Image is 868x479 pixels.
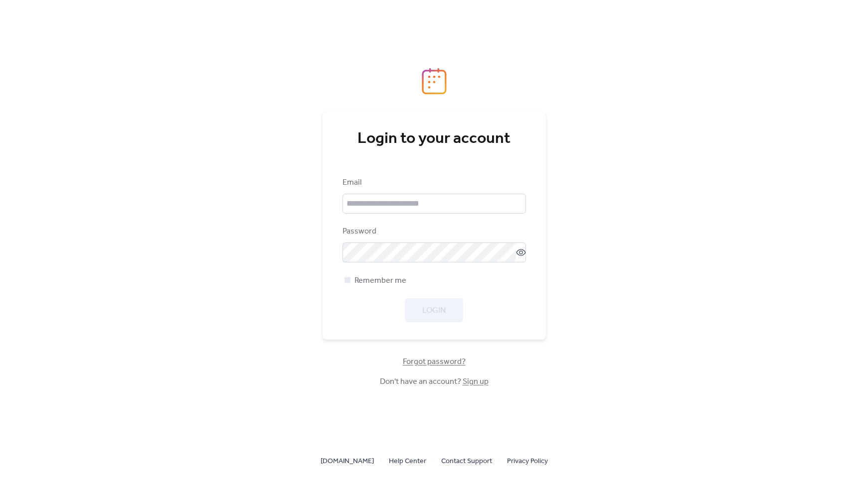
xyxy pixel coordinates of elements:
a: Contact Support [441,455,492,467]
span: Forgot password? [403,356,466,368]
a: Privacy Policy [507,455,548,467]
a: Forgot password? [403,359,466,364]
div: Password [343,226,524,238]
span: Privacy Policy [507,456,548,468]
a: Sign up [463,374,489,389]
span: Don't have an account? [380,376,489,388]
span: Remember me [354,275,406,287]
span: Contact Support [441,456,492,468]
span: [DOMAIN_NAME] [321,456,374,468]
a: Help Center [389,455,426,467]
div: Login to your account [343,129,526,149]
img: logo [422,68,447,95]
span: Help Center [389,456,426,468]
a: [DOMAIN_NAME] [321,455,374,467]
div: Email [343,177,524,189]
